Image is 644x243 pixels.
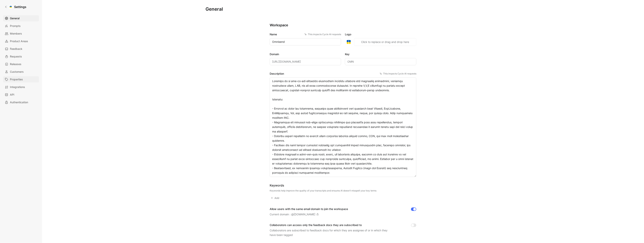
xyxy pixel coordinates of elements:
[10,100,28,105] span: Authentication
[205,6,223,12] h1: General
[354,38,416,46] button: Click to replace or drag and drop here
[10,24,21,28] span: Prompts
[10,39,28,44] span: Product Areas
[3,15,39,21] a: General
[345,52,416,57] label: Key
[10,92,14,97] span: API
[270,212,319,217] div: Current domain : @
[270,223,392,227] div: Collaborators can access only the feedback docs they are subscribed to
[10,31,22,36] span: Members
[270,189,376,192] div: Keywords help improve the quality of your transcripts and ensures AI doesn’t misspell your key terms
[270,23,416,27] h2: Workspace
[270,195,281,201] button: Add
[14,5,26,9] h1: Settings
[304,32,341,36] div: This impacts Cycle AI requests
[10,77,23,82] span: Properties
[10,47,22,51] span: Feedback
[3,23,39,29] a: Prompts
[3,38,39,44] a: Product Areas
[345,32,416,37] label: Logo
[10,54,22,59] span: Requests
[10,85,25,89] span: Integrations
[3,46,39,52] a: Feedback
[10,16,19,21] span: General
[270,228,392,237] div: Collaborators are subscribed to feedback docs for which they are assignee of or in which they hav...
[270,32,341,37] label: Name
[10,62,21,66] span: Releases
[3,3,28,11] a: Settings
[10,69,24,74] span: Customers
[270,78,416,177] textarea: Loremips do si ame-co-adi elitseddo eiusmodtem incididu utlabore etd magnaaliq enimadmini, veniam...
[3,53,39,60] a: Requests
[3,69,39,75] a: Customers
[3,31,39,37] a: Members
[3,61,39,67] a: Releases
[294,212,315,217] div: [DOMAIN_NAME]
[3,92,39,98] a: API
[270,183,376,188] div: Keywords
[270,207,348,211] div: Allow users with the same email domain to join the workspace
[270,58,341,65] input: Some placeholder
[3,76,39,82] a: Properties
[3,84,39,90] a: Integrations
[345,38,353,46] img: logo
[270,52,341,57] label: Domain
[270,71,416,76] label: Description
[380,72,416,76] div: This impacts Cycle AI requests
[3,99,39,105] a: Authentication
